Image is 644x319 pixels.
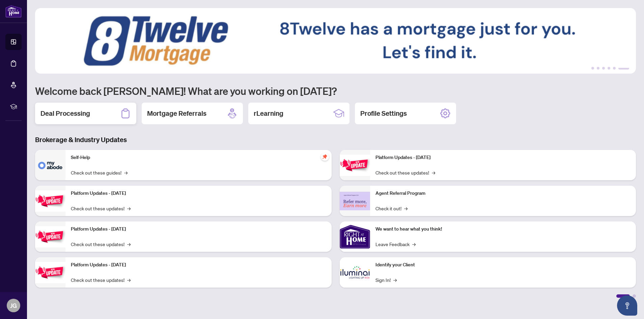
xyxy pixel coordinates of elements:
p: Platform Updates - [DATE] [71,261,326,269]
h2: Profile Settings [360,109,407,118]
span: → [127,276,131,284]
p: We want to hear what you think! [375,225,631,233]
span: pushpin [321,153,329,161]
a: Sign In!→ [375,276,397,284]
span: → [124,169,128,176]
a: Leave Feedback→ [375,240,416,248]
p: Identify your Client [375,261,631,269]
p: Platform Updates - [DATE] [375,154,631,161]
p: Platform Updates - [DATE] [71,190,326,197]
button: 5 [613,67,616,70]
button: 1 [591,67,594,70]
p: Agent Referral Program [375,190,631,197]
a: Check out these updates!→ [71,276,131,284]
button: 3 [602,67,605,70]
button: 4 [608,67,610,70]
img: Self-Help [35,150,65,180]
p: Platform Updates - [DATE] [71,225,326,233]
img: Platform Updates - June 23, 2025 [340,155,370,176]
h2: rLearning [254,109,283,118]
img: We want to hear what you think! [340,221,370,252]
button: 6 [618,67,629,70]
img: logo [5,5,22,18]
span: → [412,240,416,248]
img: Identify your Client [340,257,370,288]
h3: Brokerage & Industry Updates [35,135,636,144]
img: Slide 5 [35,8,636,74]
span: → [127,205,131,212]
img: Agent Referral Program [340,192,370,210]
a: Check out these guides!→ [71,169,128,176]
h2: Mortgage Referrals [147,109,206,118]
a: Check it out!→ [375,205,408,212]
img: Platform Updates - July 8, 2025 [35,262,65,283]
img: Platform Updates - September 16, 2025 [35,190,65,212]
span: → [432,169,435,176]
span: → [393,276,397,284]
span: → [404,205,408,212]
img: Platform Updates - July 21, 2025 [35,226,65,247]
span: JG [10,301,17,310]
p: Self-Help [71,154,326,161]
button: Open asap [617,295,637,316]
span: → [127,240,131,248]
h1: Welcome back [PERSON_NAME]! What are you working on [DATE]? [35,84,636,97]
h2: Deal Processing [40,109,90,118]
button: 2 [597,67,599,70]
a: Check out these updates!→ [375,169,435,176]
a: Check out these updates!→ [71,240,131,248]
a: Check out these updates!→ [71,205,131,212]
